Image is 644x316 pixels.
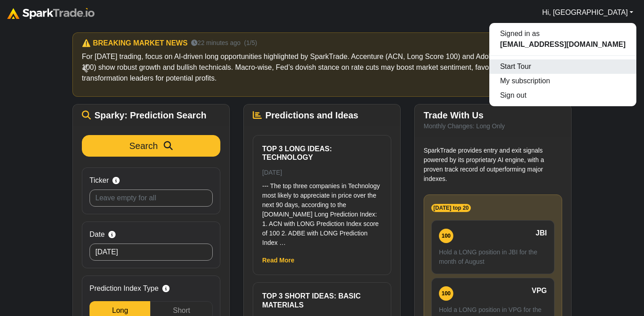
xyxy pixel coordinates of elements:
p: SparkTrade provides entry and exit signals powered by its proprietary AI engine, with a proven tr... [424,146,562,184]
span: JBI [536,228,547,239]
span: Predictions and Ideas [265,110,358,121]
h6: Top 3 Short ideas: Basic Materials [262,292,382,309]
a: My subscription [489,74,636,88]
img: sparktrade.png [7,8,94,19]
b: [EMAIL_ADDRESS][DOMAIN_NAME] [500,41,626,48]
div: Hi, [GEOGRAPHIC_DATA] [489,23,637,107]
a: Hi, [GEOGRAPHIC_DATA] [538,4,637,22]
span: Date [89,229,105,240]
span: Long [112,307,128,314]
span: Short [173,307,190,314]
span: VPG [532,285,547,296]
button: Sign out [489,88,636,103]
div: 100 [439,229,453,243]
h6: Top 3 Long ideas: Technology [262,144,382,162]
a: Top 3 Long ideas: Technology [DATE] --- The top three companies in Technology most likely to appr... [262,144,382,248]
small: Monthly Changes: Long Only [424,122,505,130]
span: Search [130,141,158,151]
h6: ⚠️ BREAKING MARKET NEWS [82,39,188,47]
div: 100 [439,286,453,301]
a: Read More [262,257,295,264]
div: Signed in as [489,27,636,52]
small: (1/5) [244,38,257,48]
div: Start Tour [489,59,636,74]
span: [DATE] top 20 [431,204,471,212]
input: Leave empty for all [89,190,213,207]
p: Hold a LONG position in JBI for the month of August [439,248,547,266]
button: Search [82,135,220,157]
a: 100 JBI Hold a LONG position in JBI for the month of August [431,220,555,274]
small: [DATE] [262,169,282,176]
p: For [DATE] trading, focus on AI-driven long opportunities highlighted by SparkTrade. Accenture (A... [82,51,562,84]
span: Ticker [89,175,109,186]
p: --- The top three companies in Technology most likely to appreciate in price over the next 90 day... [262,181,382,248]
span: Prediction Index Type [89,283,159,294]
h5: Trade With Us [424,110,562,121]
span: Sparky: Prediction Search [94,110,206,121]
small: 22 minutes ago [191,38,241,48]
